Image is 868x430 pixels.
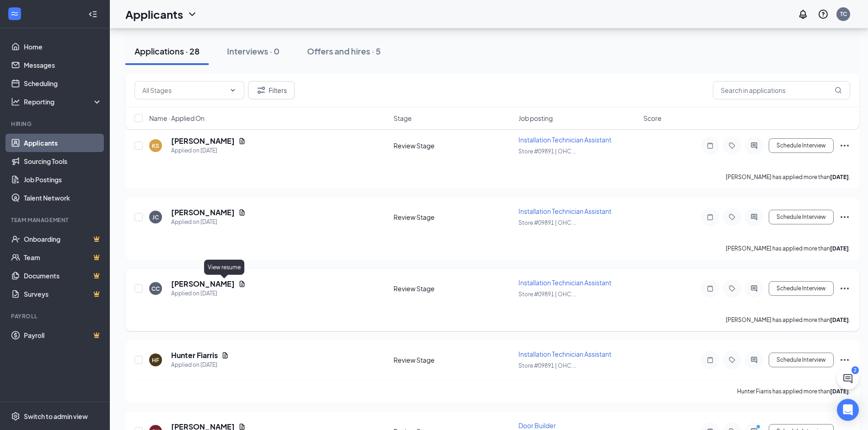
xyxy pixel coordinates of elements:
div: Applied on [DATE] [171,360,229,370]
svg: MagnifyingGlass [835,87,842,94]
svg: Settings [11,412,20,421]
input: All Stages [142,85,226,95]
span: Store #09891 | OHC ... [518,291,576,298]
div: Hiring [11,120,100,128]
div: CC [151,285,160,293]
svg: Note [705,285,716,292]
svg: Tag [727,356,738,364]
div: Interviews · 0 [227,45,280,57]
span: Score [643,114,662,123]
svg: ChevronDown [187,9,198,20]
a: Applicants [24,134,102,152]
svg: WorkstreamLogo [10,9,19,18]
input: Search in applications [713,81,850,99]
svg: ChevronDown [229,87,237,94]
svg: Tag [727,213,738,221]
b: [DATE] [830,388,849,395]
a: Sourcing Tools [24,152,102,170]
span: Installation Technician Assistant [518,350,611,358]
b: [DATE] [830,316,849,323]
div: Applications · 28 [135,45,199,57]
svg: Note [705,356,716,364]
svg: ActiveChat [749,285,760,292]
a: DocumentsCrown [24,267,102,285]
svg: ActiveChat [749,356,760,364]
p: Hunter Fiarris has applied more than . [737,387,850,395]
svg: Ellipses [839,212,850,223]
span: Installation Technician Assistant [518,136,611,144]
div: 2 [852,366,859,374]
a: Job Postings [24,170,102,189]
div: Review Stage [394,212,513,222]
b: [DATE] [830,245,849,252]
div: HF [152,356,159,364]
svg: Document [238,209,246,216]
button: Schedule Interview [769,210,834,224]
span: Door Builder [518,421,556,430]
div: Review Stage [394,141,513,150]
div: View resume [204,260,244,275]
a: Home [24,38,102,56]
svg: Document [238,137,246,145]
div: Open Intercom Messenger [837,399,859,421]
a: SurveysCrown [24,285,102,303]
a: Messages [24,56,102,74]
svg: Ellipses [839,140,850,151]
h5: Hunter Fiarris [171,350,218,360]
div: Applied on [DATE] [171,146,246,155]
svg: Note [705,213,716,221]
svg: Collapse [88,10,97,19]
svg: Ellipses [839,283,850,294]
svg: Note [705,142,716,149]
svg: Document [238,280,246,288]
svg: Filter [256,85,267,96]
a: Talent Network [24,189,102,207]
span: Store #09891 | OHC ... [518,219,576,226]
div: JC [152,213,159,221]
div: Payroll [11,312,100,320]
h5: [PERSON_NAME] [171,136,235,146]
svg: Document [221,352,229,359]
span: Job posting [518,114,553,123]
span: Store #09891 | OHC ... [518,148,576,155]
svg: Tag [727,142,738,149]
svg: ActiveChat [749,213,760,221]
svg: Ellipses [839,354,850,365]
a: PayrollCrown [24,326,102,344]
button: Schedule Interview [769,138,834,153]
p: [PERSON_NAME] has applied more than . [726,173,850,181]
p: [PERSON_NAME] has applied more than . [726,245,850,252]
a: TeamCrown [24,248,102,267]
svg: ActiveChat [749,142,760,149]
p: [PERSON_NAME] has applied more than . [726,316,850,324]
div: Applied on [DATE] [171,289,246,298]
div: TC [840,10,847,18]
span: Installation Technician Assistant [518,207,611,215]
button: Filter Filters [248,81,295,99]
h5: [PERSON_NAME] [171,279,235,289]
div: Review Stage [394,284,513,293]
span: Stage [394,114,412,123]
span: Name · Applied On [149,114,205,123]
svg: Analysis [11,97,20,106]
svg: ChatActive [842,373,853,384]
svg: QuestionInfo [818,9,829,20]
span: Store #09891 | OHC ... [518,362,576,369]
div: Team Management [11,216,100,224]
div: Reporting [24,97,102,106]
a: Scheduling [24,74,102,93]
button: Schedule Interview [769,353,834,367]
span: Installation Technician Assistant [518,278,611,287]
b: [DATE] [830,174,849,180]
div: Offers and hires · 5 [307,45,381,57]
svg: Notifications [798,9,809,20]
button: Schedule Interview [769,281,834,296]
div: Applied on [DATE] [171,218,246,227]
button: ChatActive [837,368,859,390]
div: Review Stage [394,355,513,365]
h1: Applicants [125,6,183,22]
h5: [PERSON_NAME] [171,207,235,218]
div: Switch to admin view [24,412,88,421]
svg: Tag [727,285,738,292]
div: KS [152,142,159,150]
